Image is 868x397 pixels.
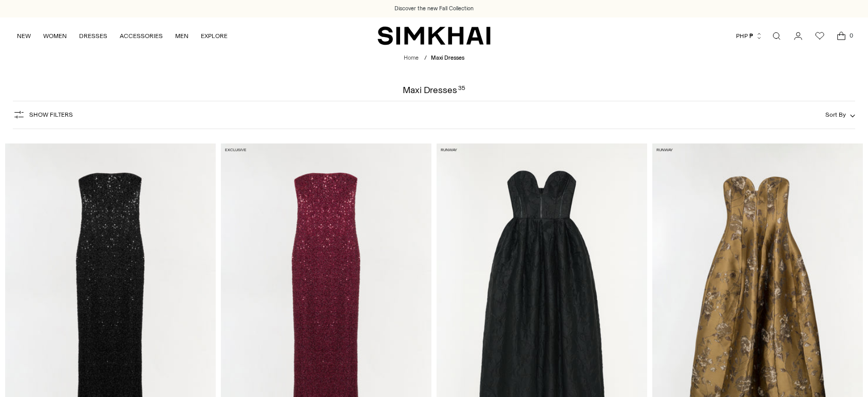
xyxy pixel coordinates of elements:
[766,26,787,46] a: Open search modal
[120,25,163,47] a: ACCESSORIES
[831,26,852,46] a: Open cart modal
[404,54,464,63] nav: breadcrumbs
[825,111,846,118] span: Sort By
[404,55,419,61] a: Home
[394,5,474,13] a: Discover the new Fall Collection
[79,25,107,47] a: DRESSES
[788,26,808,46] a: Go to the account page
[846,31,856,40] span: 0
[29,111,73,118] span: Show Filters
[175,25,188,47] a: MEN
[17,25,31,47] a: NEW
[809,26,830,46] a: Wishlist
[825,109,855,120] button: Sort By
[378,26,490,46] a: SIMKHAI
[43,25,67,47] a: WOMEN
[201,25,228,47] a: EXPLORE
[13,106,73,123] button: Show Filters
[424,54,427,63] div: /
[431,55,464,61] span: Maxi Dresses
[736,25,763,47] button: PHP ₱
[403,85,465,95] h1: Maxi Dresses
[458,85,465,95] div: 35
